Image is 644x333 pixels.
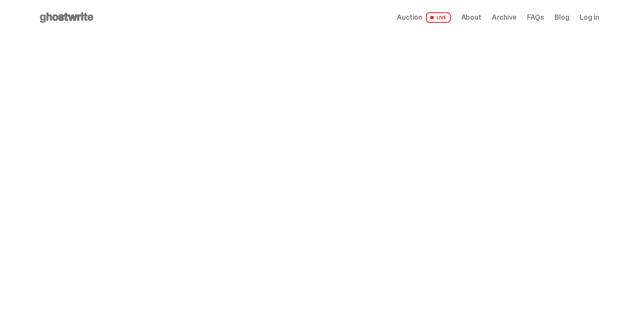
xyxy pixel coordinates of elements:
[461,14,481,21] a: About
[492,14,517,21] a: Archive
[527,14,544,21] a: FAQs
[397,14,422,21] span: Auction
[580,14,599,21] a: Log in
[426,12,451,23] span: LIVE
[397,12,450,23] a: Auction LIVE
[555,14,569,21] a: Blog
